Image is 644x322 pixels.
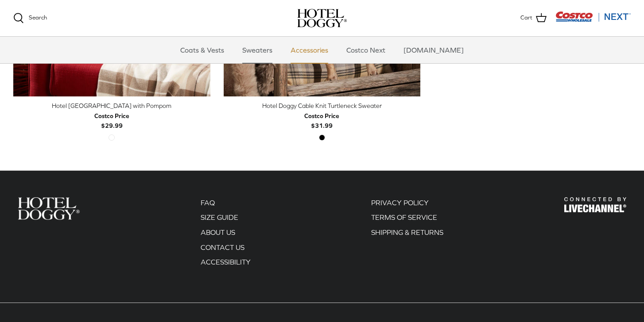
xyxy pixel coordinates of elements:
[201,228,235,236] a: ABOUT US
[520,12,547,24] a: Cart
[201,258,251,266] a: ACCESSIBILITY
[13,13,47,23] a: Search
[172,37,232,63] a: Coats & Vests
[224,101,421,111] div: Hotel Doggy Cable Knit Turtleneck Sweater
[304,111,339,121] div: Costco Price
[555,11,631,22] img: Costco Next
[94,111,129,121] div: Costco Price
[371,199,429,207] a: PRIVACY POLICY
[13,101,210,130] a: Hotel [GEOGRAPHIC_DATA] with Pompom Costco Price$29.99
[234,37,280,63] a: Sweaters
[564,197,626,213] img: Hotel Doggy Costco Next
[555,17,631,23] a: Visit Costco Next
[297,9,347,27] a: hoteldoggy.com hoteldoggycom
[283,37,336,63] a: Accessories
[371,213,437,221] a: TERMS OF SERVICE
[297,9,347,27] img: hoteldoggycom
[304,111,339,129] b: $31.99
[362,197,452,272] div: Secondary navigation
[338,37,393,63] a: Costco Next
[201,199,215,207] a: FAQ
[396,37,472,63] a: [DOMAIN_NAME]
[94,111,129,129] b: $29.99
[201,243,244,251] a: CONTACT US
[371,228,443,236] a: SHIPPING & RETURNS
[18,197,80,220] img: Hotel Doggy Costco Next
[192,197,260,272] div: Secondary navigation
[520,13,532,23] span: Cart
[29,14,47,21] span: Search
[224,101,421,130] a: Hotel Doggy Cable Knit Turtleneck Sweater Costco Price$31.99
[201,213,238,221] a: SIZE GUIDE
[13,101,210,111] div: Hotel [GEOGRAPHIC_DATA] with Pompom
